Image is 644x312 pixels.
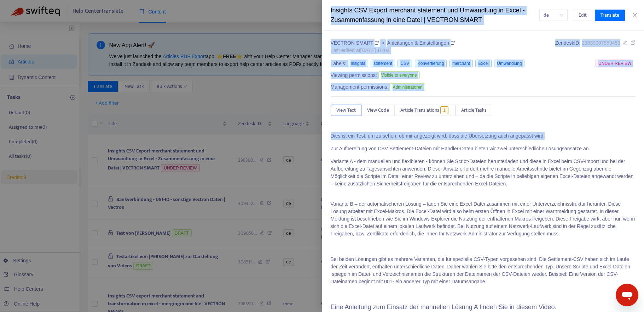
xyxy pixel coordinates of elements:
span: CSV [398,60,412,67]
span: Article Translations [400,106,439,114]
button: Close [630,12,640,19]
span: Excel [475,60,491,67]
h3: Eine Anleitung zum Einsatz der manuellen Lösung A finden Sie in diesem Video. [331,303,636,311]
span: View Text [336,106,356,114]
p: Variante A - dem manuellen und flexibleren - können Sie Script-Dateien herunterladen und diese in... [331,158,636,195]
button: Translate [595,10,625,21]
p: Zur Aufbereitung von CSV Settlement-Dateien mit Händler-Daten bieten wir zwei unterschiedliche Lö... [331,145,636,152]
a: VECTRON SMART [331,40,380,46]
span: Insights [348,60,368,67]
span: Umwandlung [494,60,524,67]
span: Management permissions: [331,83,389,91]
div: Last edited at [DATE] 10:04 [331,47,455,54]
div: Zendesk ID: [555,39,636,54]
div: Insights CSV Export merchant statement und Umwandlung in Excel - Zusammenfassung in eine Datei | ... [331,6,539,25]
span: Konvertierung [415,60,447,67]
p: Bei beiden Lösungen gibt es mehrere Varianten, die für spezielle CSV-Typen vorgesehen sind. Die S... [331,256,636,285]
span: de [544,10,563,21]
iframe: Schaltfläche zum Öffnen des Messaging-Fensters [616,284,638,306]
span: 1 [440,106,448,114]
a: Anleitungen & Einstellungen [387,40,455,46]
span: 29839007559453 [582,40,620,46]
span: Visible to everyone [378,71,420,79]
button: Article Tasks [456,105,492,116]
button: Edit [573,10,592,21]
span: close [632,12,638,18]
span: Edit [579,11,587,19]
span: Administratoren [390,83,425,91]
p: Variante B – der automatischeren Lösung – laden Sie eine Excel-Datei zusammen mit einer Unterverz... [331,200,636,238]
p: Dies ist ein Test, um zu sehen, ob mir angezeigt wird, dass die Übersetzung auch angepasst wird. [331,132,636,140]
button: View Text [331,105,361,116]
span: Article Tasks [461,106,487,114]
span: merchant [449,60,473,67]
span: Viewing permissions: [331,72,377,79]
button: Article Translations1 [395,105,456,116]
button: View Code [361,105,395,116]
span: statement [371,60,395,67]
span: Labels: [331,60,347,67]
span: View Code [367,106,389,114]
span: UNDER REVIEW [596,60,633,67]
div: > [331,39,455,47]
span: Translate [601,11,619,19]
